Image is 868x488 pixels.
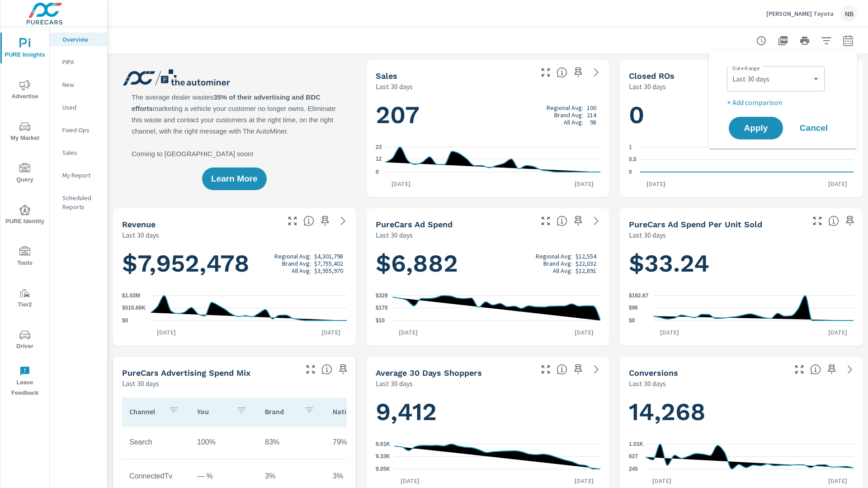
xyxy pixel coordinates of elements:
[629,220,762,229] h5: PureCars Ad Spend Per Unit Sold
[590,119,596,126] p: 98
[576,253,596,260] p: $12,554
[629,378,666,389] p: Last 30 days
[822,476,854,485] p: [DATE]
[629,157,637,163] text: 0.5
[538,65,553,80] button: Make Fullscreen
[50,168,107,182] div: My Report
[376,71,397,81] h5: Sales
[571,65,585,80] span: Save this to your personalized report
[376,220,453,229] h5: PureCars Ad Spend
[122,230,159,240] p: Last 30 days
[376,248,600,279] h1: $6,882
[3,80,47,102] span: Advertise
[122,465,190,488] td: ConnectedTv
[538,362,553,377] button: Make Fullscreen
[564,119,583,126] p: All Avg:
[197,407,229,416] p: You
[62,125,100,134] p: Fixed Ops
[50,55,107,69] div: PIPA
[568,476,600,485] p: [DATE]
[282,260,311,267] p: Brand Avg:
[50,123,107,137] div: Fixed Ops
[62,35,100,44] p: Overview
[314,267,343,274] p: $3,955,970
[50,33,107,46] div: Overview
[792,362,807,377] button: Make Fullscreen
[50,100,107,114] div: Used
[258,465,325,488] td: 3%
[336,362,350,377] span: Save this to your personalized report
[376,81,413,92] p: Last 30 days
[336,214,350,228] a: See more details in report
[629,81,666,92] p: Last 30 days
[303,362,318,377] button: Make Fullscreen
[629,100,854,130] h1: 0
[315,328,347,337] p: [DATE]
[265,407,297,416] p: Brand
[303,215,314,226] span: Total sales revenue over the selected date range. [Source: This data is sourced from the dealer’s...
[321,364,332,375] span: This table looks at how you compare to the amount of budget you spend per channel as opposed to y...
[3,163,47,185] span: Query
[843,214,857,228] span: Save this to your personalized report
[629,441,643,447] text: 1.01K
[314,253,343,260] p: $4,301,798
[629,466,638,472] text: 245
[629,454,638,460] text: 627
[333,407,364,416] p: National
[568,328,600,337] p: [DATE]
[376,144,382,150] text: 23
[536,253,572,260] p: Regional Avg:
[62,193,100,211] p: Scheduled Reports
[571,214,585,228] span: Save this to your personalized report
[841,5,857,22] div: NB
[62,57,100,67] p: PIPA
[640,179,672,188] p: [DATE]
[557,364,567,375] span: A rolling 30 day total of daily Shoppers on the dealership website, averaged over the selected da...
[727,97,843,108] p: + Add comparison
[576,267,596,274] p: $12,891
[122,368,250,378] h5: PureCars Advertising Spend Mix
[376,368,482,378] h5: Average 30 Days Shoppers
[796,124,832,132] span: Cancel
[557,67,567,78] span: Number of vehicles sold by the dealership over the selected date range. [Source: This data is sou...
[376,100,600,130] h1: 207
[629,144,632,150] text: 1
[376,453,390,459] text: 9.33K
[3,205,47,227] span: PURE Identity
[629,397,854,427] h1: 14,268
[122,378,159,389] p: Last 30 days
[557,215,567,226] span: Total cost of media for all PureCars channels for the selected dealership group over the selected...
[3,288,47,310] span: Tier2
[629,169,632,175] text: 0
[274,253,311,260] p: Regional Avg:
[62,103,100,112] p: Used
[553,267,572,274] p: All Avg:
[190,465,258,488] td: — %
[547,104,583,111] p: Regional Avg:
[825,362,839,377] span: Save this to your personalized report
[62,80,100,89] p: New
[325,465,393,488] td: 3%
[50,78,107,91] div: New
[376,466,390,472] text: 9.05K
[810,364,821,375] span: The number of dealer-specified goals completed by a visitor. [Source: This data is provided by th...
[190,431,258,454] td: 100%
[589,362,604,377] a: See more details in report
[62,148,100,157] p: Sales
[817,32,835,50] button: Apply Filters
[376,317,385,324] text: $10
[828,215,839,226] span: Average cost of advertising per each vehicle sold at the dealer over the selected date range. The...
[629,71,675,81] h5: Closed ROs
[629,317,635,324] text: $0
[50,146,107,159] div: Sales
[3,330,47,352] span: Driver
[629,248,854,279] h1: $33.24
[385,179,417,188] p: [DATE]
[629,368,678,378] h5: Conversions
[774,32,792,50] button: "Export Report to PDF"
[543,260,572,267] p: Brand Avg:
[392,328,424,337] p: [DATE]
[3,121,47,144] span: My Market
[646,476,678,485] p: [DATE]
[554,111,583,119] p: Brand Avg:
